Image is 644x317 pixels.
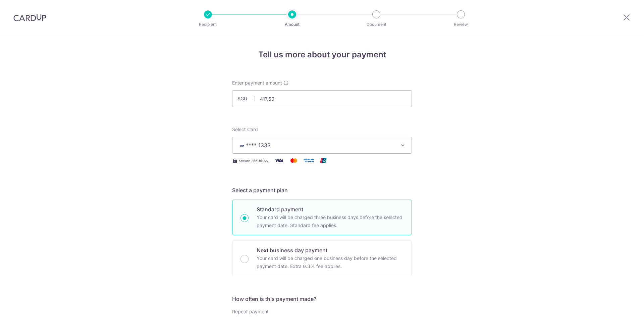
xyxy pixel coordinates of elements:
[317,156,330,165] img: Union Pay
[267,21,317,28] p: Amount
[237,95,255,102] span: SGD
[302,156,315,165] img: American Express
[183,21,233,28] p: Recipient
[287,156,301,165] img: Mastercard
[257,254,404,270] p: Your card will be charged one business day before the selected payment date. Extra 0.3% fee applies.
[238,143,246,148] img: VISA
[239,158,270,163] span: Secure 256-bit SSL
[232,90,412,107] input: 0.00
[232,295,412,303] h5: How often is this payment made?
[232,126,258,132] span: translation missing: en.payables.payment_networks.credit_card.summary.labels.select_card
[232,49,412,61] h4: Tell us more about your payment
[352,21,401,28] p: Document
[232,186,412,194] h5: Select a payment plan
[257,213,404,229] p: Your card will be charged three business days before the selected payment date. Standard fee appl...
[232,308,269,315] label: Repeat payment
[257,205,404,213] p: Standard payment
[257,246,404,254] p: Next business day payment
[436,21,486,28] p: Review
[232,80,282,86] span: Enter payment amount
[13,13,46,21] img: CardUp
[272,156,286,165] img: Visa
